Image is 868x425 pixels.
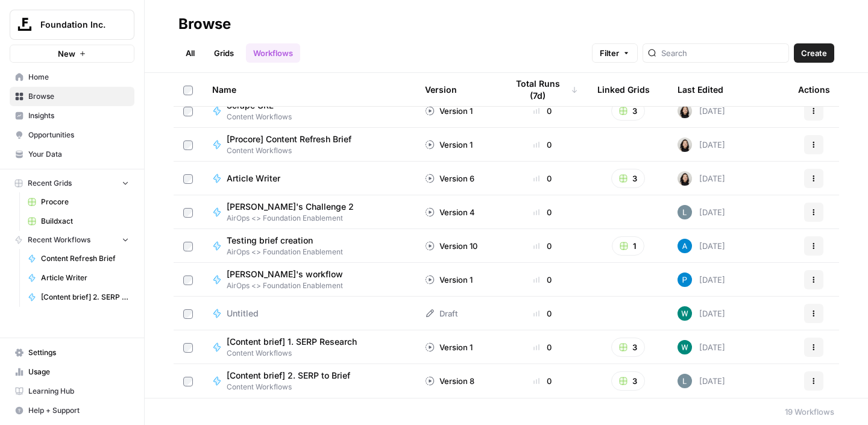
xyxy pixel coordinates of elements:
button: Filter [592,43,638,63]
a: Home [10,68,134,87]
img: t5ef5oef8zpw1w4g2xghobes91mw [678,171,692,186]
span: [PERSON_NAME]'s Challenge 2 [227,201,354,213]
span: [Content brief] 1. SERP Research [227,336,357,348]
div: Version 1 [425,274,473,286]
div: Total Runs (7d) [507,73,578,106]
img: t5ef5oef8zpw1w4g2xghobes91mw [678,137,692,152]
img: 8iclr0koeej5t27gwiocqqt2wzy0 [678,205,692,219]
span: Article Writer [227,172,280,184]
a: Learning Hub [10,382,134,401]
button: Recent Grids [10,174,134,192]
button: New [10,45,134,63]
div: Version [425,73,457,106]
img: vaiar9hhcrg879pubqop5lsxqhgw [678,306,692,321]
button: 1 [612,236,644,256]
span: Usage [28,367,129,377]
span: Testing brief creation [227,235,333,247]
span: Your Data [28,149,129,160]
div: Browse [178,14,231,34]
a: Browse [10,87,134,106]
img: vaiar9hhcrg879pubqop5lsxqhgw [678,340,692,354]
span: Untitled [227,307,259,320]
div: Version 10 [425,240,477,252]
span: Learning Hub [28,386,129,397]
input: Search [661,47,784,59]
span: Article Writer [41,272,129,283]
span: Browse [28,91,129,102]
span: Content Workflows [227,112,292,122]
div: Actions [798,73,830,106]
div: Last Edited [678,73,723,106]
div: Version 4 [425,206,475,218]
a: Buildxact [22,212,134,231]
a: [Procore] Content Refresh BriefContent Workflows [212,133,406,156]
div: 0 [507,274,578,286]
span: [Content brief] 2. SERP to Brief [41,292,129,303]
span: New [58,48,75,60]
button: 3 [611,101,645,121]
div: 0 [507,375,578,387]
a: Opportunities [10,125,134,145]
span: Settings [28,347,129,358]
a: [Content brief] 2. SERP to BriefContent Workflows [212,370,406,392]
div: Linked Grids [597,73,650,106]
span: [Content brief] 2. SERP to Brief [227,370,350,382]
div: [DATE] [678,239,725,253]
div: 0 [507,172,578,184]
div: 0 [507,105,578,117]
button: 3 [611,169,645,188]
a: [PERSON_NAME]'s workflowAirOps <> Foundation Enablement [212,268,406,291]
span: Create [801,47,827,59]
div: 0 [507,307,578,320]
div: [DATE] [678,137,725,152]
div: Version 8 [425,375,474,387]
span: Help + Support [28,405,129,416]
span: Insights [28,110,129,121]
span: Home [28,72,129,83]
img: o3cqybgnmipr355j8nz4zpq1mc6x [678,239,692,253]
a: Grids [207,43,241,63]
img: t5ef5oef8zpw1w4g2xghobes91mw [678,104,692,118]
div: [DATE] [678,374,725,388]
div: [DATE] [678,205,725,219]
a: [Content brief] 1. SERP ResearchContent Workflows [212,336,406,359]
div: Version 6 [425,172,474,184]
span: AirOps <> Foundation Enablement [227,247,343,257]
span: Foundation Inc. [40,19,113,31]
a: Procore [22,192,134,212]
span: [Procore] Content Refresh Brief [227,133,351,145]
a: Article Writer [212,172,406,184]
div: 0 [507,206,578,218]
div: Version 1 [425,341,473,353]
a: Settings [10,343,134,362]
div: 0 [507,139,578,151]
a: Your Data [10,145,134,164]
div: [DATE] [678,306,725,321]
div: [DATE] [678,104,725,118]
button: 3 [611,338,645,357]
div: Version 1 [425,105,473,117]
button: Workspace: Foundation Inc. [10,10,134,40]
button: Create [794,43,834,63]
button: 3 [611,371,645,391]
img: 8iclr0koeej5t27gwiocqqt2wzy0 [678,374,692,388]
img: 3k0gl26gndptqi3b1dqtffacyld9 [678,272,692,287]
a: Content Refresh Brief [22,249,134,268]
div: Draft [425,307,458,320]
img: Foundation Inc. Logo [14,14,36,36]
span: Content Workflows [227,382,360,392]
div: Version 1 [425,139,473,151]
span: Filter [600,47,619,59]
div: Name [212,73,406,106]
span: Content Workflows [227,145,361,156]
a: Scrape URLContent Workflows [212,99,406,122]
div: [DATE] [678,340,725,354]
a: Insights [10,106,134,125]
div: 19 Workflows [785,406,834,418]
span: Procore [41,197,129,207]
span: Opportunities [28,130,129,140]
span: [PERSON_NAME]'s workflow [227,268,343,280]
a: Testing brief creationAirOps <> Foundation Enablement [212,235,406,257]
div: 0 [507,341,578,353]
a: Article Writer [22,268,134,288]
